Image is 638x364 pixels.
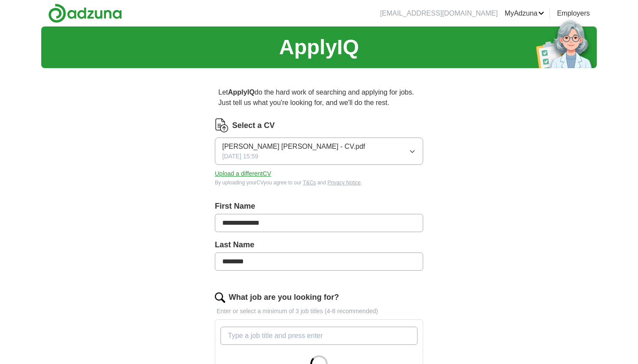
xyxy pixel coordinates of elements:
label: First Name [215,200,423,212]
a: Privacy Notice [328,180,361,186]
img: CV Icon [215,118,229,132]
button: Upload a differentCV [215,169,271,178]
a: MyAdzuna [505,8,545,19]
div: By uploading your CV you agree to our and . [215,179,423,187]
h1: ApplyIQ [279,32,359,63]
label: Last Name [215,239,423,251]
img: Adzuna logo [48,3,122,23]
p: Let do the hard work of searching and applying for jobs. Just tell us what you're looking for, an... [215,84,423,111]
a: T&Cs [303,180,316,186]
p: Enter or select a minimum of 3 job titles (4-8 recommended) [215,307,423,316]
input: Type a job title and press enter [220,327,418,345]
span: [DATE] 15:59 [222,152,258,161]
label: What job are you looking for? [229,292,339,303]
button: [PERSON_NAME] [PERSON_NAME] - CV.pdf[DATE] 15:59 [215,138,423,165]
li: [EMAIL_ADDRESS][DOMAIN_NAME] [380,8,498,19]
img: search.png [215,292,225,303]
strong: ApplyIQ [228,89,254,96]
label: Select a CV [232,120,275,131]
a: Employers [557,8,590,19]
span: [PERSON_NAME] [PERSON_NAME] - CV.pdf [222,141,365,152]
